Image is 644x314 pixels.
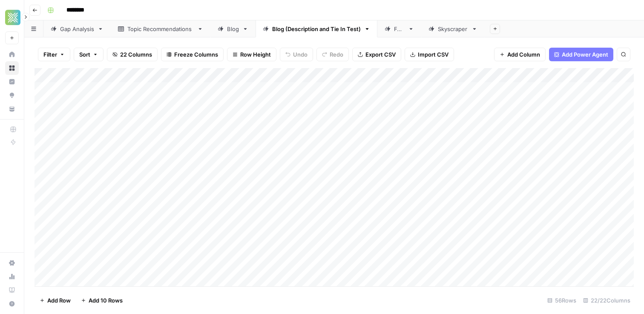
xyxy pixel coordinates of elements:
button: Undo [280,48,313,61]
button: Add Column [494,48,546,61]
a: Topic Recommendations [111,20,210,37]
a: Browse [5,61,19,75]
span: Import CSV [418,50,448,59]
a: FAQ [377,20,421,37]
span: 22 Columns [120,50,152,59]
a: Usage [5,270,19,283]
span: Export CSV [365,50,396,59]
button: Import CSV [405,48,454,61]
a: Insights [5,75,19,88]
span: Add 10 Rows [89,296,123,305]
span: Add Row [47,296,71,305]
div: 22/22 Columns [580,294,634,307]
span: Add Power Agent [562,50,608,59]
a: Gap Analysis [43,20,111,37]
div: 56 Rows [544,294,580,307]
button: Help + Support [5,297,19,311]
a: Opportunities [5,88,19,102]
div: Blog [227,25,239,33]
button: Export CSV [352,48,401,61]
div: Blog (Description and Tie In Test) [272,25,361,33]
a: Blog (Description and Tie In Test) [256,20,377,37]
button: Freeze Columns [161,48,224,61]
button: Add Power Agent [549,48,613,61]
span: Add Column [507,50,540,59]
a: Blog [210,20,256,37]
div: Topic Recommendations [127,25,194,33]
button: Sort [74,48,103,61]
span: Row Height [240,50,271,59]
button: Workspace: Xponent21 [5,7,19,28]
img: Xponent21 Logo [5,10,20,25]
a: Your Data [5,102,19,116]
a: Home [5,48,19,61]
span: Filter [43,50,57,59]
a: Skyscraper [421,20,485,37]
span: Freeze Columns [174,50,218,59]
span: Undo [293,50,308,59]
div: FAQ [394,25,405,33]
div: Skyscraper [438,25,468,33]
button: Filter [38,48,70,61]
button: Redo [316,48,349,61]
button: Add 10 Rows [76,294,128,307]
button: Add Row [34,294,76,307]
a: Settings [5,256,19,270]
span: Sort [79,50,90,59]
div: Gap Analysis [60,25,94,33]
span: Redo [330,50,343,59]
button: Row Height [227,48,276,61]
a: Learning Hub [5,283,19,297]
button: 22 Columns [107,48,158,61]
